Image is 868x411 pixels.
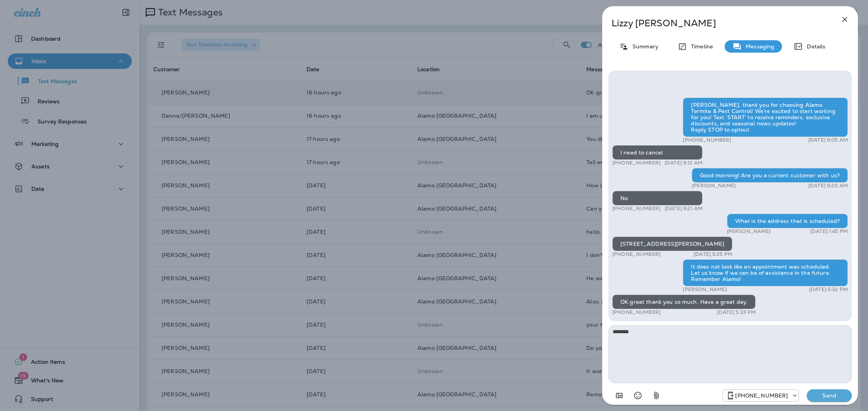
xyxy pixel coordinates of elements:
p: [DATE] 5:25 PM [694,251,732,257]
p: [PHONE_NUMBER] [683,137,731,143]
div: Good morning! Are you a current customer with us? [692,168,848,183]
div: [PERSON_NAME], thank you for choosing Alamo Termite & Pest Control! We're excited to start workin... [683,98,848,137]
p: [PHONE_NUMBER] [612,160,661,166]
p: [PHONE_NUMBER] [612,309,661,315]
p: [DATE] 9:20 AM [808,183,848,189]
div: What is the address that is scheduled? [727,214,848,228]
p: Lizzy [PERSON_NAME] [611,18,823,29]
p: [DATE] 5:33 PM [717,309,756,315]
p: [DATE] 9:12 AM [665,160,703,166]
div: +1 (817) 204-6820 [723,391,799,400]
div: It does not look like an appointment was scheduled. Let us know if we can be of assistance in the... [683,259,848,286]
p: Summary [629,43,658,50]
p: [DATE] 5:32 PM [809,286,848,293]
div: [STREET_ADDRESS][PERSON_NAME] [612,236,732,251]
p: [PERSON_NAME] [727,228,771,235]
p: [DATE] 9:21 AM [665,205,703,212]
div: No [612,191,703,205]
p: Messaging [742,43,774,50]
button: Select an emoji [630,388,646,403]
p: [PHONE_NUMBER] [612,251,661,257]
p: [PHONE_NUMBER] [735,392,788,399]
p: [PERSON_NAME] [683,286,727,293]
p: Send [813,392,846,399]
p: [DATE] 1:45 PM [810,228,848,235]
button: Add in a premade template [611,388,627,403]
p: [DATE] 9:05 AM [808,137,848,143]
div: OK great thank you so much. Have a great day. [612,295,756,309]
button: Send [807,389,852,402]
p: [PERSON_NAME] [692,183,736,189]
div: I need to cancel [612,145,703,160]
p: Timeline [687,43,713,50]
p: Details [803,43,825,50]
p: [PHONE_NUMBER] [612,205,661,212]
